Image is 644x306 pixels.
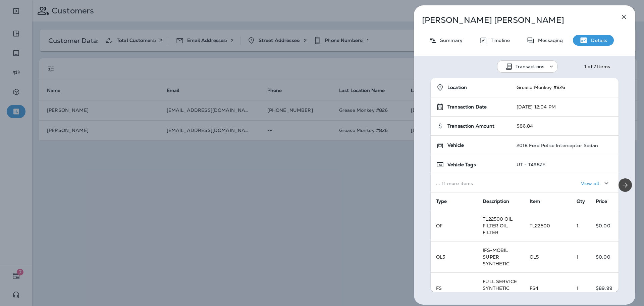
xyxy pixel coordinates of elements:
button: View all [578,177,613,189]
span: OF [436,223,442,229]
p: ... 11 more items [436,181,506,186]
span: Item [530,198,540,204]
span: FULL SERVICE SYNTHETIC OIL CHANGE [483,278,517,298]
span: Qty [577,198,585,204]
p: Details [588,38,607,43]
p: $89.99 [596,286,613,291]
span: !FS-MOBIL SUPER SYNTHETIC [483,247,509,267]
span: OL5 [530,254,539,260]
button: Next [619,178,632,192]
span: Vehicle [447,142,464,148]
span: OL5 [436,254,445,260]
span: Transaction Amount [447,123,495,129]
p: Transactions [516,64,545,69]
span: Description [483,198,509,204]
p: 2018 Ford Police Interceptor Sedan [517,143,598,148]
td: Grease Monkey #826 [511,78,619,97]
span: Price [596,198,607,204]
p: Messaging [535,38,563,43]
p: [PERSON_NAME] [PERSON_NAME] [422,15,605,25]
p: $0.00 [596,223,613,228]
p: Timeline [487,38,510,43]
td: [DATE] 12:04 PM [511,97,619,117]
span: 1 [577,254,579,260]
p: $0.00 [596,254,613,260]
td: $86.84 [511,117,619,136]
div: 1 of 7 Items [584,64,610,69]
span: FS4 [530,285,538,291]
p: Summary [437,38,463,43]
p: View all [581,181,599,186]
span: Vehicle Tags [447,162,476,168]
span: Transaction Date [447,104,487,110]
p: UT - T498ZF [517,162,545,167]
span: Type [436,198,447,204]
span: 1 [577,223,579,229]
span: TL22500 [530,223,550,229]
span: TL22500 OIL FILTER OIL FILTER [483,216,513,235]
span: Location [447,85,467,90]
span: FS [436,285,442,291]
span: 1 [577,285,579,291]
